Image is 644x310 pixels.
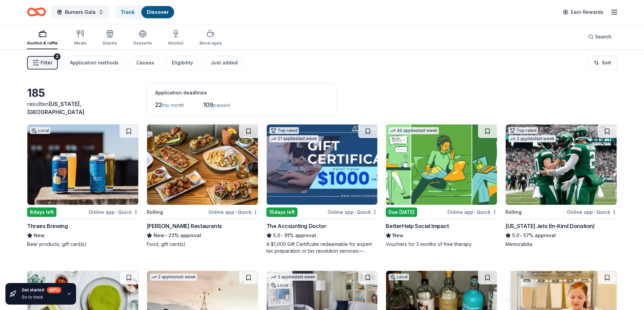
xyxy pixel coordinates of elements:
[165,233,167,238] span: •
[392,231,403,239] span: New
[89,208,139,216] div: Online app Quick
[508,127,538,134] div: Top rated
[213,102,230,108] span: passed
[27,124,139,248] a: Image for Threes BrewingLocal8days leftOnline app•QuickThrees BrewingNewBeer products, gift card(s)
[27,207,56,217] div: 8 days left
[505,241,617,248] div: Memorabilia
[129,56,160,69] button: Causes
[27,86,139,100] div: 185
[595,33,612,41] span: Search
[147,9,169,15] a: Discover
[269,282,290,289] div: Local
[27,56,58,69] button: Filter2
[147,231,258,239] div: 23% approval
[172,59,193,67] div: Eligibility
[273,231,280,239] span: 5.0
[162,102,184,108] span: this month
[27,40,58,46] div: Auction & raffle
[102,27,117,49] button: Snacks
[389,274,409,280] div: Local
[136,59,154,67] div: Causes
[63,56,124,69] button: Application methods
[505,231,617,239] div: 57% approval
[602,59,611,67] span: Sort
[559,6,607,18] a: Earn Rewards
[47,287,61,293] div: 80 %
[567,208,617,216] div: Online app Quick
[508,135,556,142] div: 3 applies last week
[27,101,85,115] span: in
[447,208,497,216] div: Online app Quick
[34,231,45,239] span: New
[281,233,283,238] span: •
[266,231,378,239] div: 91% approval
[168,27,183,49] button: Alcohol
[474,209,476,215] span: •
[70,59,119,67] div: Application methods
[51,5,109,19] button: Burners Gala
[147,222,222,230] div: [PERSON_NAME] Restaurants
[204,56,243,69] button: Just added
[266,207,297,217] div: 15 days left
[74,27,86,49] button: Meals
[267,124,378,205] img: Image for The Accounting Doctor
[22,287,61,293] div: Get started
[27,124,138,205] img: Image for Threes Brewing
[27,222,68,230] div: Threes Brewing
[386,207,417,217] div: Due [DATE]
[150,274,197,281] div: 2 applies last week
[211,59,238,67] div: Just added
[74,40,86,46] div: Meals
[65,8,96,16] span: Burners Gala
[115,5,175,19] button: TrackDiscover
[27,27,58,49] button: Auction & raffle
[199,27,222,49] button: Beverages
[147,124,258,248] a: Image for Thompson RestaurantsRollingOnline app•Quick[PERSON_NAME] RestaurantsNew•23% approvalFoo...
[583,30,617,44] button: Search
[505,208,522,216] div: Rolling
[133,40,152,46] div: Desserts
[203,101,213,108] span: 109
[41,59,52,67] span: Filter
[588,56,617,69] button: Sort
[269,274,317,281] div: 3 applies last week
[521,233,522,238] span: •
[27,100,139,116] div: results
[27,4,46,20] a: Home
[235,209,237,215] span: •
[153,231,164,239] span: New
[27,241,139,248] div: Beer products, gift card(s)
[208,208,258,216] div: Online app Quick
[505,222,595,230] div: [US_STATE] Jets (In-Kind Donation)
[155,101,162,108] span: 22
[147,208,163,216] div: Rolling
[22,294,61,300] div: Go to track
[147,124,258,205] img: Image for Thompson Restaurants
[27,101,85,115] span: [US_STATE], [GEOGRAPHIC_DATA]
[266,241,378,254] div: A $1,000 Gift Certificate redeemable for expert tax preparation or tax resolution services—recipi...
[147,241,258,248] div: Food, gift card(s)
[512,231,519,239] span: 5.0
[594,209,595,215] span: •
[386,124,497,248] a: Image for BetterHelp Social Impact40 applieslast weekDue [DATE]Online app•QuickBetterHelp Social ...
[269,135,318,142] div: 21 applies last week
[102,40,117,46] div: Snacks
[389,127,439,134] div: 40 applies last week
[133,27,152,49] button: Desserts
[266,124,378,254] a: Image for The Accounting DoctorTop rated21 applieslast week15days leftOnline app•QuickThe Account...
[116,209,117,215] span: •
[505,124,617,248] a: Image for New York Jets (In-Kind Donation)Top rated3 applieslast weekRollingOnline app•Quick[US_S...
[386,124,497,205] img: Image for BetterHelp Social Impact
[199,40,222,46] div: Beverages
[355,209,356,215] span: •
[121,9,135,15] a: Track
[328,208,378,216] div: Online app Quick
[386,222,449,230] div: BetterHelp Social Impact
[54,53,61,60] div: 2
[165,56,198,69] button: Eligibility
[506,124,617,205] img: Image for New York Jets (In-Kind Donation)
[30,127,50,134] div: Local
[386,241,497,248] div: Vouchers for 3 months of free therapy
[269,127,299,134] div: Top rated
[266,222,327,230] div: The Accounting Doctor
